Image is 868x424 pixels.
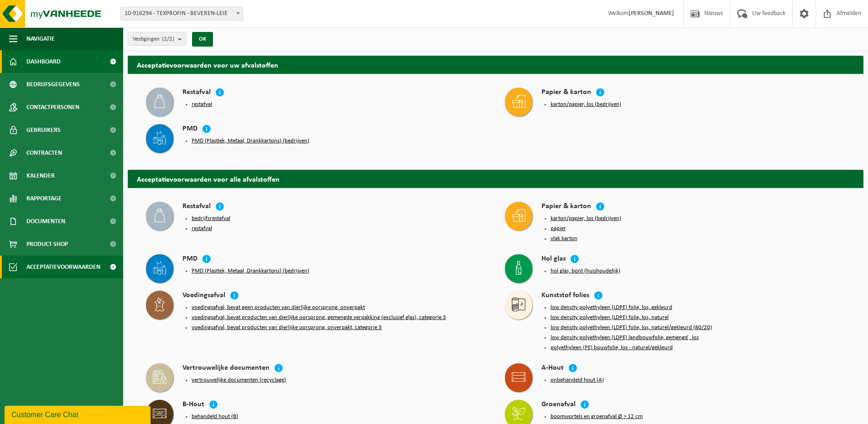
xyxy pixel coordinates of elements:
button: vertrouwelijke documenten (recyclage) [192,377,286,384]
button: restafval [192,101,212,108]
span: Contracten [26,141,62,164]
h4: Groenafval [541,400,576,410]
h4: Vertrouwelijke documenten [182,363,270,374]
button: behandeld hout (B) [192,413,238,420]
button: bedrijfsrestafval [192,215,230,222]
button: Vestigingen(2/2) [128,32,187,46]
span: Kalender [26,164,55,187]
h4: Papier & karton [541,202,591,212]
h4: PMD [182,254,198,265]
button: PMD (Plastiek, Metaal, Drankkartons) (bedrijven) [192,267,309,275]
h4: Hol glas [541,254,566,265]
span: Vestigingen [133,32,174,46]
span: Product Shop [26,233,68,256]
span: Documenten [26,210,65,233]
span: Rapportage [26,187,62,210]
button: polyethyleen (PE) bouwfolie, los - naturel/gekleurd [551,344,673,351]
h4: Voedingsafval [182,291,225,301]
button: voedingsafval, bevat producten van dierlijke oorsprong, onverpakt, categorie 3 [192,324,382,331]
span: 10-916294 - TEXPROFIN - BEVEREN-LEIE [120,7,243,21]
button: vlak karton [551,235,577,242]
h4: A-Hout [541,363,564,374]
button: low density polyethyleen (LDPE) folie, los, naturel [551,314,669,321]
button: onbehandeld hout (A) [551,377,604,384]
button: voedingsafval, bevat geen producten van dierlijke oorsprong, onverpakt [192,304,365,311]
button: PMD (Plastiek, Metaal, Drankkartons) (bedrijven) [192,137,309,145]
button: restafval [192,225,212,232]
h4: Restafval [182,88,211,98]
count: (2/2) [162,36,174,42]
button: voedingsafval, bevat producten van dierlijke oorsprong, gemengde verpakking (exclusief glas), cat... [192,314,446,321]
button: boomwortels en groenafval Ø > 12 cm [551,413,643,420]
span: Gebruikers [26,119,61,141]
button: hol glas, bont (huishoudelijk) [551,267,620,275]
h4: PMD [182,124,198,135]
button: karton/papier, los (bedrijven) [551,215,621,222]
span: Bedrijfsgegevens [26,73,80,96]
button: OK [192,32,213,47]
span: 10-916294 - TEXPROFIN - BEVEREN-LEIE [121,7,243,20]
strong: [PERSON_NAME] [629,10,674,17]
span: Dashboard [26,50,61,73]
button: karton/papier, los (bedrijven) [551,101,621,108]
h2: Acceptatievoorwaarden voor alle afvalstoffen [128,170,863,188]
span: Navigatie [26,27,55,50]
h2: Acceptatievoorwaarden voor uw afvalstoffen [128,56,863,73]
h4: Papier & karton [541,88,591,98]
button: papier [551,225,566,232]
span: Contactpersonen [26,96,79,119]
h4: Restafval [182,202,211,212]
h4: B-Hout [182,400,204,410]
h4: Kunststof folies [541,291,589,301]
button: low density polyethyleen (LDPE) folie, los, gekleurd [551,304,672,311]
button: low density polyethyleen (LDPE) folie, los, naturel/gekleurd (80/20) [551,324,712,331]
iframe: chat widget [5,404,152,424]
span: Acceptatievoorwaarden [26,256,100,278]
button: low density polyethyleen (LDPE) landbouwfolie, gemengd , los [551,334,699,341]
